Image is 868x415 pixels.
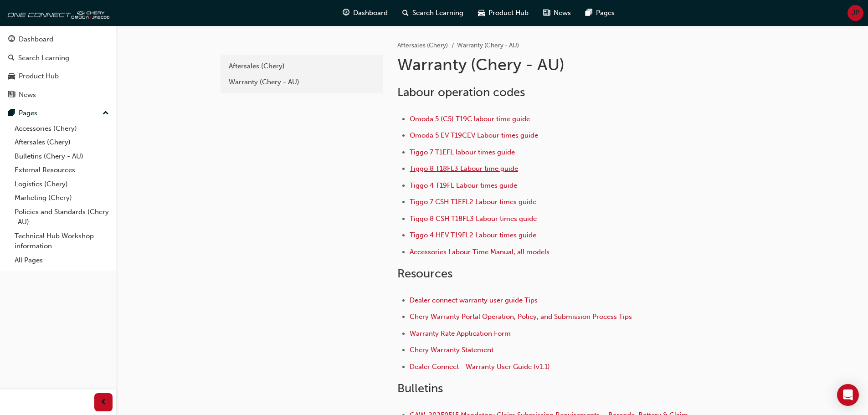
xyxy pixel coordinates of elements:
div: Search Learning [18,53,69,63]
a: Dealer Connect - Warranty User Guide (v1.1) [410,363,550,371]
a: pages-iconPages [578,4,622,22]
span: JP [852,8,859,18]
span: car-icon [8,72,15,81]
a: Aftersales (Chery) [224,58,379,74]
span: prev-icon [100,397,107,408]
a: Tiggo 4 HEV T19FL2 Labour times guide [410,231,536,239]
div: Aftersales (Chery) [229,61,375,72]
a: Tiggo 7 T1EFL labour times guide [410,148,515,156]
a: Omoda 5 EV T19CEV Labour times guide [410,131,538,139]
li: Warranty (Chery - AU) [457,41,519,51]
a: Product Hub [4,68,113,85]
button: Pages [4,105,113,122]
a: Chery Warranty Portal Operation, Policy, and Submission Process Tips [410,313,632,321]
a: Tiggo 7 CSH T1EFL2 Labour times guide [410,198,536,206]
a: Logistics (Chery) [11,177,113,191]
a: Policies and Standards (Chery -AU) [11,205,113,229]
a: search-iconSearch Learning [395,4,471,22]
a: Marketing (Chery) [11,191,113,205]
a: news-iconNews [536,4,578,22]
span: search-icon [402,7,409,19]
div: Product Hub [19,71,59,82]
span: Resources [397,266,452,281]
div: News [19,90,36,100]
a: Chery Warranty Statement [410,346,493,354]
img: oneconnect [5,4,109,22]
span: Pages [596,8,615,18]
span: Product Hub [488,8,529,18]
a: guage-iconDashboard [335,4,395,22]
a: Accessories Labour Time Manual, all models [410,248,550,256]
span: car-icon [478,7,485,19]
a: Warranty Rate Application Form [410,329,511,338]
button: JP [847,5,863,21]
span: pages-icon [8,109,15,118]
a: Search Learning [4,50,113,67]
a: Tiggo 8 T18FL3 Labour time guide [410,164,518,173]
span: Labour operation codes [397,85,525,99]
a: Tiggo 4 T19FL Labour times guide [410,181,517,190]
span: pages-icon [586,7,592,19]
a: Tiggo 8 CSH T18FL3 Labour times guide [410,215,537,223]
h1: Warranty (Chery - AU) [397,55,696,75]
a: Omoda 5 (C5) T19C labour time guide [410,115,530,123]
a: car-iconProduct Hub [471,4,536,22]
span: Search Learning [412,8,463,18]
span: news-icon [543,7,550,19]
a: Bulletins (Chery - AU) [11,149,113,164]
a: Technical Hub Workshop information [11,229,113,253]
a: Warranty (Chery - AU) [224,74,379,90]
div: Warranty (Chery - AU) [229,77,375,87]
a: Dealer connect warranty user guide Tips [410,296,538,304]
span: guage-icon [8,36,15,44]
a: Aftersales (Chery) [397,41,448,49]
a: News [4,87,113,103]
a: External Resources [11,163,113,177]
span: guage-icon [343,7,349,19]
a: All Pages [11,253,113,267]
div: Pages [19,108,37,118]
a: Aftersales (Chery) [11,135,113,149]
span: search-icon [8,54,15,62]
div: Open Intercom Messenger [837,384,859,406]
div: Dashboard [19,34,53,45]
span: Dashboard [353,8,388,18]
span: Bulletins [397,381,443,395]
a: Dashboard [4,31,113,48]
a: Accessories (Chery) [11,122,113,136]
button: DashboardSearch LearningProduct HubNews [4,29,113,105]
span: up-icon [103,108,109,119]
span: news-icon [8,91,15,99]
span: News [554,8,571,18]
